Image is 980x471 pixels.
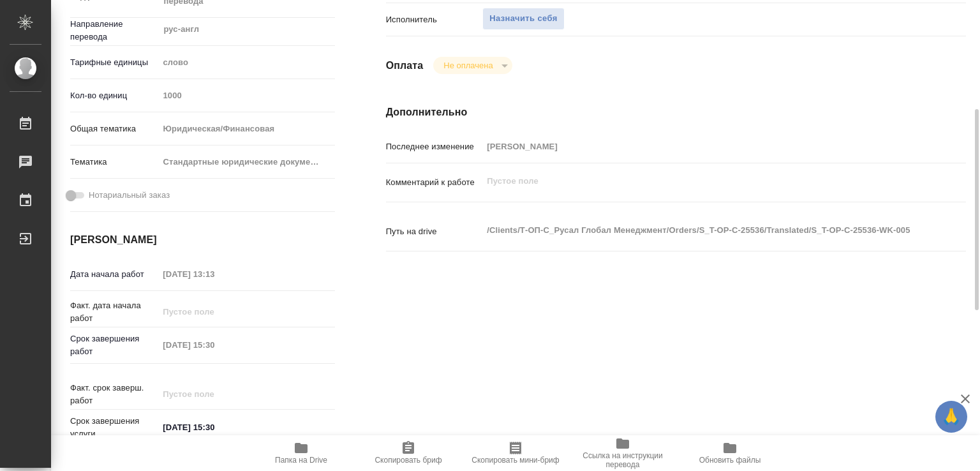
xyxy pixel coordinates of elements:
[158,336,270,354] input: Пустое поле
[386,105,966,120] h4: Дополнительно
[248,435,355,471] button: Папка на Drive
[70,89,158,102] p: Кол-во единиц
[158,118,335,140] div: Юридическая/Финансовая
[489,11,557,26] span: Назначить себя
[70,156,158,168] p: Тематика
[386,58,424,73] h4: Оплата
[462,435,569,471] button: Скопировать мини-бриф
[676,435,783,471] button: Обновить файлы
[577,451,669,469] span: Ссылка на инструкции перевода
[275,456,327,465] span: Папка на Drive
[158,303,270,321] input: Пустое поле
[482,220,917,241] textarea: /Clients/Т-ОП-С_Русал Глобал Менеджмент/Orders/S_T-OP-C-25536/Translated/S_T-OP-C-25536-WK-005
[471,456,559,465] span: Скопировать мини-бриф
[386,140,483,153] p: Последнее изменение
[70,333,158,358] p: Срок завершения работ
[386,225,483,238] p: Путь на drive
[699,456,761,465] span: Обновить файлы
[158,86,335,105] input: Пустое поле
[70,268,158,281] p: Дата начала работ
[355,435,462,471] button: Скопировать бриф
[569,435,676,471] button: Ссылка на инструкции перевода
[70,18,158,43] p: Направление перевода
[940,403,962,430] span: 🙏
[935,401,967,433] button: 🙏
[386,176,483,189] p: Комментарий к работе
[375,456,442,465] span: Скопировать бриф
[70,299,158,325] p: Факт. дата начала работ
[70,123,158,135] p: Общая тематика
[482,137,917,156] input: Пустое поле
[158,52,335,73] div: слово
[158,151,335,173] div: Стандартные юридические документы, договоры, уставы
[158,418,270,437] input: ✎ Введи что-нибудь
[70,415,158,440] p: Срок завершения услуги
[440,60,496,71] button: Не оплачена
[158,385,270,403] input: Пустое поле
[70,382,158,407] p: Факт. срок заверш. работ
[70,232,335,248] h4: [PERSON_NAME]
[482,8,564,30] button: Назначить себя
[89,189,170,202] span: Нотариальный заказ
[433,57,512,74] div: Не оплачена
[386,13,483,26] p: Исполнитель
[70,56,158,69] p: Тарифные единицы
[158,265,270,283] input: Пустое поле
